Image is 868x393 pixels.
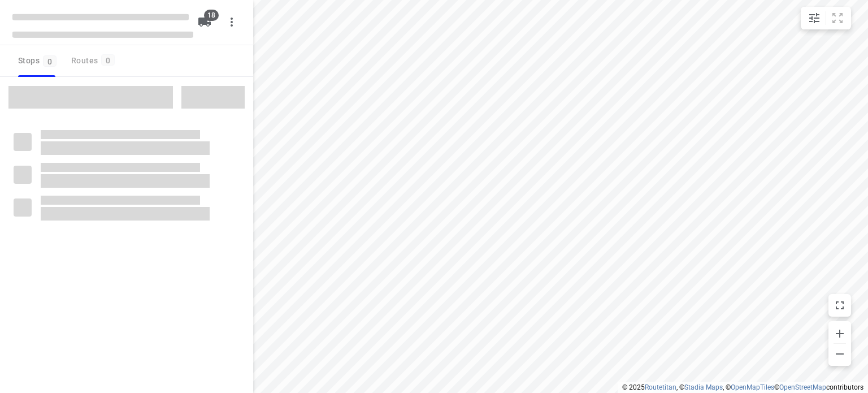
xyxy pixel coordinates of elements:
[684,383,723,391] a: Stadia Maps
[622,383,863,391] li: © 2025 , © , © © contributors
[801,7,851,29] div: small contained button group
[803,7,826,29] button: Map settings
[779,383,826,391] a: OpenStreetMap
[645,383,676,391] a: Routetitan
[731,383,774,391] a: OpenMapTiles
